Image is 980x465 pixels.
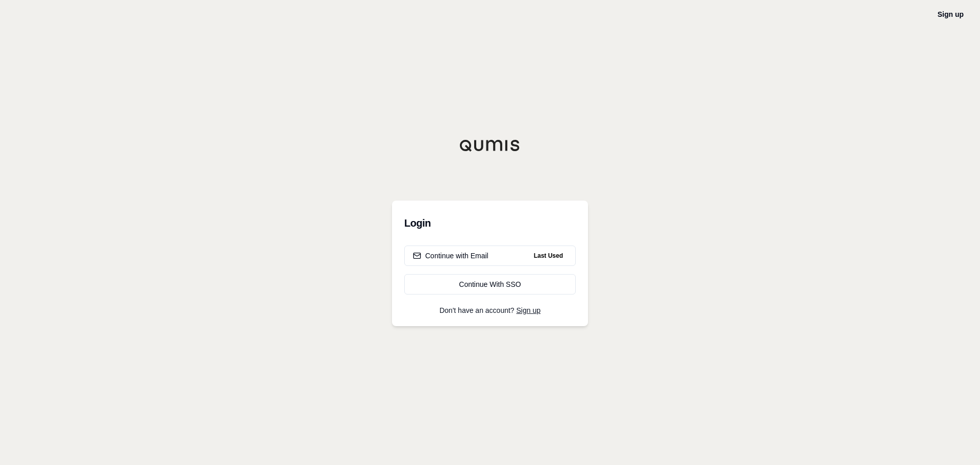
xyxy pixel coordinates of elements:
[404,246,576,266] button: Continue with EmailLast Used
[938,10,964,18] a: Sign up
[413,279,567,289] div: Continue With SSO
[404,213,576,233] h3: Login
[459,139,521,152] img: Qumis
[517,306,541,314] a: Sign up
[413,251,488,261] div: Continue with Email
[404,307,576,314] p: Don't have an account?
[530,250,567,262] span: Last Used
[404,274,576,295] a: Continue With SSO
